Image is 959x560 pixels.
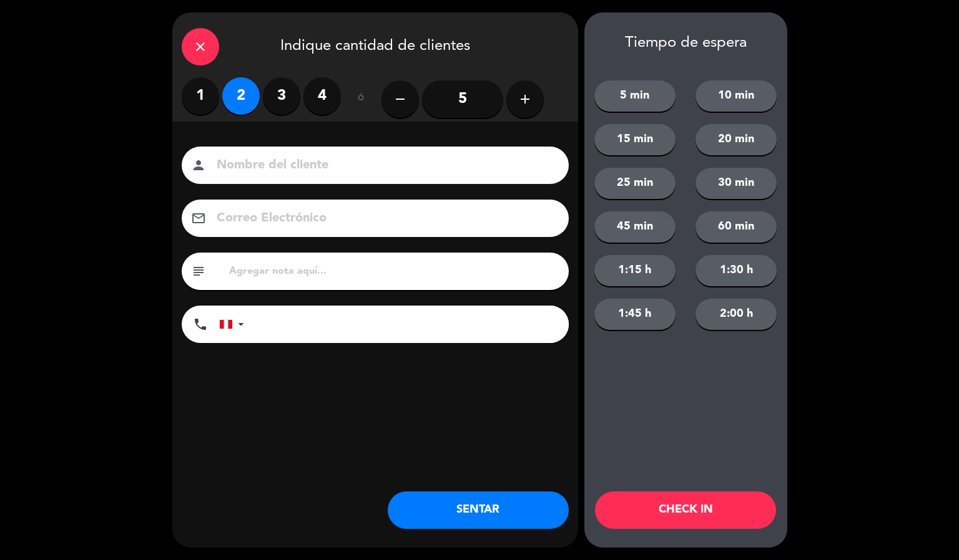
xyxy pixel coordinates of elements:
[182,77,219,115] label: 1
[594,255,676,286] button: 1:15 h
[393,92,408,107] i: remove
[594,299,676,330] button: 1:45 h
[594,80,676,112] button: 5 min
[506,80,544,118] button: add
[696,168,777,199] button: 30 min
[220,306,248,342] div: Peru (Perú): +51
[228,263,559,280] input: Agregar nota aquí...
[696,211,777,243] button: 60 min
[341,77,381,121] div: ó
[594,211,676,243] button: 45 min
[595,491,776,529] button: CHECK IN
[388,491,569,529] button: SENTAR
[696,299,777,330] button: 2:00 h
[172,12,578,77] div: Indique cantidad de clientes
[696,255,777,286] button: 1:30 h
[222,77,260,115] label: 2
[381,80,419,118] button: remove
[215,208,553,229] input: Correo Electrónico
[263,77,300,115] label: 3
[191,211,206,226] i: email
[191,264,206,279] i: subject
[594,168,676,199] button: 25 min
[191,158,206,173] i: person
[696,80,777,112] button: 10 min
[696,124,777,155] button: 20 min
[193,39,208,54] i: close
[584,34,787,52] div: Tiempo de espera
[594,124,676,155] button: 15 min
[518,92,533,107] i: add
[303,77,341,115] label: 4
[215,155,553,176] input: Nombre del cliente
[193,317,208,332] i: phone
